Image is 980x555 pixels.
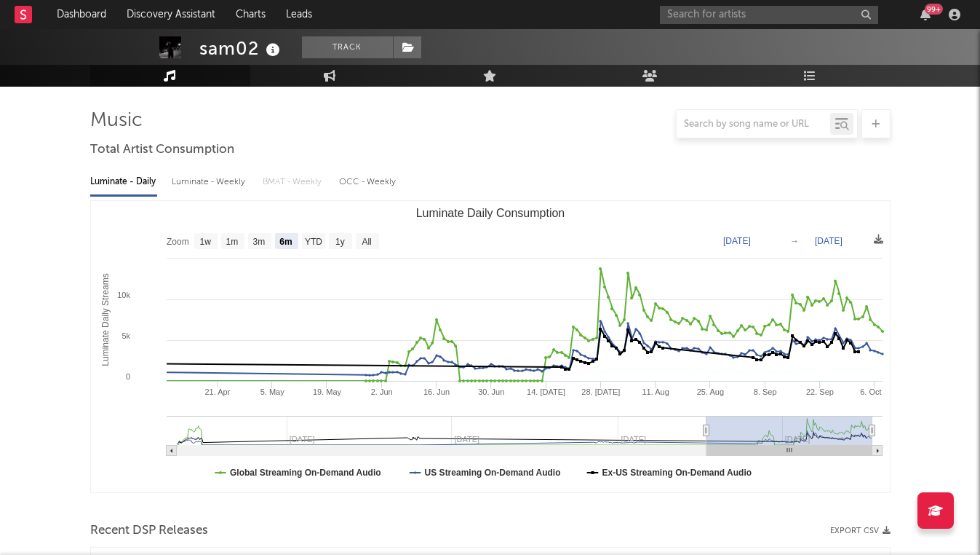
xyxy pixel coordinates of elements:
text: 5. May [260,387,284,396]
text: Luminate Daily Streams [100,273,110,366]
text: 22. Sep [806,387,834,396]
text: Global Streaming On-Demand Audio [230,468,381,478]
div: sam02 [199,36,284,60]
text: 5k [121,331,130,340]
span: Recent DSP Releases [90,522,208,540]
text: 28. [DATE] [581,387,620,396]
input: Search by song name or URL [677,119,830,130]
text: 16. Jun [423,387,449,396]
text: 1m [226,237,238,247]
text: Ex-US Streaming On-Demand Audio [602,468,752,478]
button: Export CSV [830,527,891,535]
text: 10k [117,291,130,299]
text: 3m [252,237,265,247]
button: Track [302,36,393,58]
button: 99+ [920,9,931,20]
svg: Luminate Daily Consumption [91,201,890,492]
text: 0 [125,372,130,381]
text: 19. May [312,387,341,396]
text: 14. [DATE] [527,387,565,396]
text: YTD [304,237,322,247]
text: 6. Oct [860,387,881,396]
text: [DATE] [815,236,842,246]
div: Luminate - Daily [90,170,157,194]
text: Luminate Daily Consumption [415,207,565,219]
div: 99 + [925,4,943,15]
span: Total Artist Consumption [90,141,234,159]
text: 2. Jun [370,387,392,396]
text: 30. Jun [478,387,504,396]
div: Luminate - Weekly [172,170,248,194]
text: 8. Sep [753,387,776,396]
text: US Streaming On-Demand Audio [424,468,560,478]
text: 1y [335,237,345,247]
input: Search for artists [660,6,878,24]
text: 21. Apr [204,387,230,396]
div: OCC - Weekly [339,170,397,194]
text: → [790,236,799,246]
text: 11. Aug [642,387,669,396]
text: 25. Aug [696,387,723,396]
text: 1w [199,237,211,247]
text: [DATE] [723,236,751,246]
text: Zoom [167,237,189,247]
text: 6m [279,237,292,247]
text: All [362,237,371,247]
